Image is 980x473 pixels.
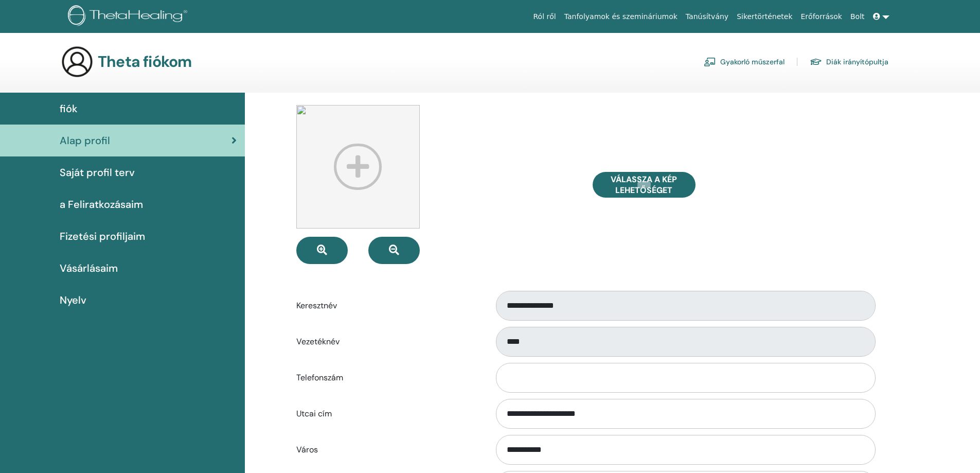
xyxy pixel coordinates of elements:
[60,133,110,148] span: Alap profil
[60,165,135,180] span: Saját profil terv
[289,296,486,316] label: Keresztnév
[296,105,420,229] img: profile
[682,7,733,26] a: Tanúsítvány
[810,54,888,70] a: Diák irányítópultja
[846,7,869,26] a: Bolt
[60,229,145,244] span: Fizetési profiljaim
[797,7,846,26] a: Erőforrások
[704,57,716,66] img: chalkboard-teacher.svg
[733,7,796,26] a: Sikertörténetek
[98,52,191,71] h3: Theta fiókom
[60,101,78,116] span: fiók
[60,260,118,276] span: Vásárlásaim
[289,440,486,460] label: Város
[60,292,86,308] span: Nyelv
[61,45,94,78] img: generic-user-icon.jpg
[704,54,785,70] a: Gyakorló műszerfal
[605,174,683,196] span: Válassza a Kép lehetőséget
[810,58,822,66] img: graduation-cap.svg
[68,5,191,28] img: logo.png
[289,332,486,352] label: Vezetéknév
[289,368,486,388] label: Telefonszám
[560,7,682,26] a: Tanfolyamok és szemináriumok
[529,7,560,26] a: Ról ről
[637,181,651,188] input: Válassza a Kép lehetőséget
[289,404,486,424] label: Utcai cím
[60,197,143,212] span: a Feliratkozásaim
